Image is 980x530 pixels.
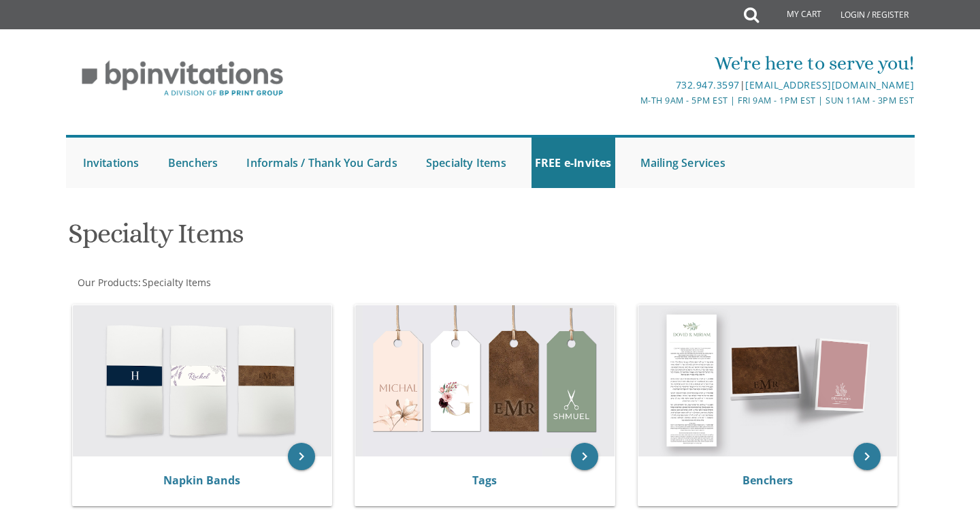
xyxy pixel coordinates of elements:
img: Tags [355,305,615,456]
a: Napkin Bands [163,473,240,488]
a: keyboard_arrow_right [288,443,315,470]
a: keyboard_arrow_right [853,443,881,470]
div: We're here to serve you! [349,50,914,77]
a: 732.947.3597 [676,78,740,91]
img: Benchers [638,305,898,456]
h1: Specialty Items [68,219,623,259]
a: Benchers [165,138,222,188]
img: BP Invitation Loft [66,50,299,107]
a: My Cart [757,1,831,29]
img: Napkin Bands [73,305,332,456]
a: keyboard_arrow_right [571,443,598,470]
a: Specialty Items [423,138,510,188]
a: Our Products [76,276,138,289]
a: FREE e-Invites [532,138,615,188]
a: [EMAIL_ADDRESS][DOMAIN_NAME] [745,78,914,91]
a: Tags [472,473,497,488]
div: M-Th 9am - 5pm EST | Fri 9am - 1pm EST | Sun 11am - 3pm EST [349,93,914,108]
div: | [349,77,914,93]
a: Mailing Services [637,138,729,188]
a: Specialty Items [141,276,211,289]
a: Invitations [80,138,143,188]
a: Benchers [742,473,793,488]
span: Specialty Items [142,276,211,289]
a: Informals / Thank You Cards [243,138,400,188]
div: : [66,276,491,290]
